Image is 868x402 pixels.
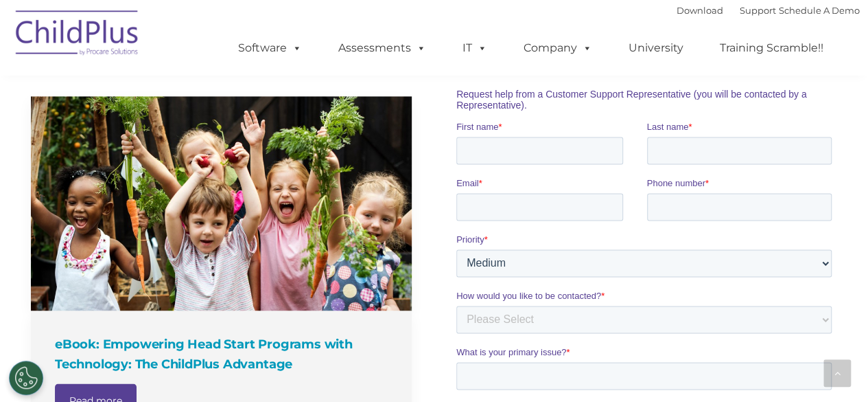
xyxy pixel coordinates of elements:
[9,1,146,69] img: ChildPlus by Procare Solutions
[706,34,837,62] a: Training Scramble!!
[677,5,723,16] a: Download
[325,34,440,62] a: Assessments
[510,34,606,62] a: Company
[449,34,501,62] a: IT
[224,34,316,62] a: Software
[55,335,391,373] h4: eBook: Empowering Head Start Programs with Technology: The ChildPlus Advantage
[740,5,776,16] a: Support
[615,34,697,62] a: University
[644,254,868,402] iframe: Chat Widget
[779,5,860,16] a: Schedule A Demo
[677,5,860,16] font: |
